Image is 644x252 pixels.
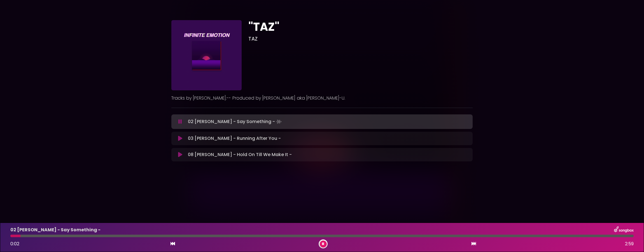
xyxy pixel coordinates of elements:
p: 02 [PERSON_NAME] - Say Something - [188,118,283,126]
img: IcwQz5fkR8S13jmypdGW [171,20,242,90]
p: 03 [PERSON_NAME] - Running After You - [188,135,281,142]
img: waveform4.gif [275,118,283,126]
p: 08 [PERSON_NAME] - Hold On Till We Make It - [188,151,292,158]
p: Tracks by [PERSON_NAME].-- Produced by [PERSON_NAME] aka [PERSON_NAME]-U. [171,95,473,102]
h1: "TAZ" [248,20,473,34]
h3: TAZ [248,36,473,42]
